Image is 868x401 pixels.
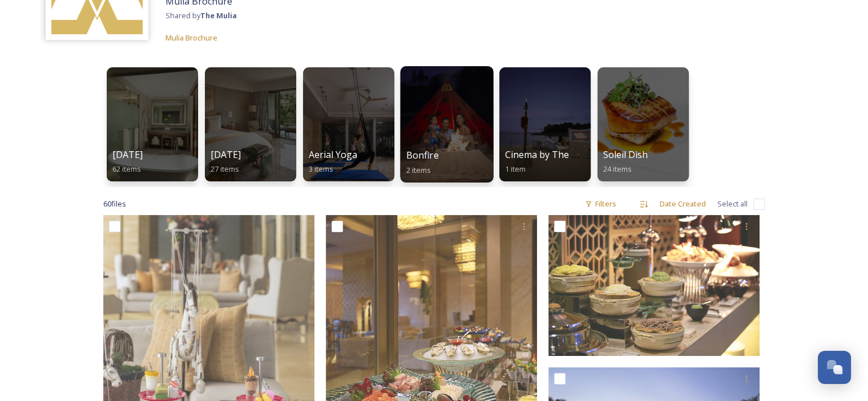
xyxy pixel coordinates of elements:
[654,193,712,215] div: Date Created
[200,10,237,21] strong: The Mulia
[496,62,594,181] a: Cinema by The Sea1 item
[406,164,431,175] span: 2 items
[309,148,357,161] span: Aerial Yoga
[300,62,398,181] a: Aerial Yoga3 items
[505,148,587,161] span: Cinema by The Sea
[309,164,333,174] span: 3 items
[112,148,143,161] span: [DATE]
[211,164,239,174] span: 27 items
[165,10,237,21] span: Shared by
[603,148,648,161] span: Soleil Dish
[211,148,241,161] span: [DATE]
[818,351,851,384] button: Open Chat
[717,199,748,209] span: Select all
[103,199,126,209] span: 60 file s
[165,31,217,44] a: Mulia Brochure
[103,62,201,181] a: [DATE]62 items
[406,149,438,161] span: Bonfire
[165,33,217,43] span: Mulia Brochure
[505,164,526,174] span: 1 item
[398,62,496,181] a: Bonfire2 items
[603,164,632,174] span: 24 items
[594,62,692,181] a: Soleil Dish24 items
[201,62,300,181] a: [DATE]27 items
[548,215,760,356] img: Teppanyaki Buffet 02.jpg
[112,164,141,174] span: 62 items
[579,193,622,215] div: Filters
